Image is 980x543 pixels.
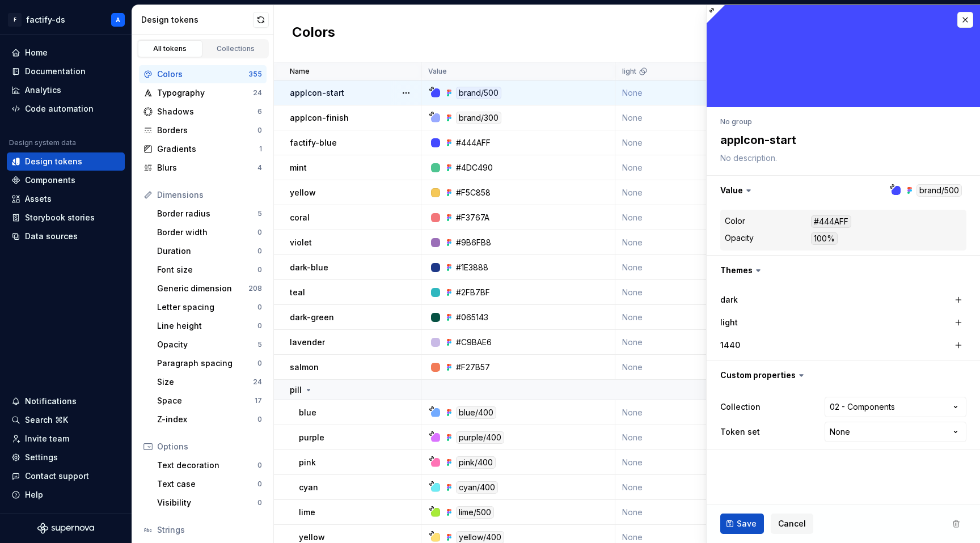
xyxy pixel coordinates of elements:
td: None [615,450,726,475]
p: coral [290,212,310,223]
div: #F3767A [456,212,489,223]
div: #1E3888 [456,262,488,273]
td: None [615,500,726,525]
a: Design tokens [7,152,125,171]
div: 0 [257,228,262,237]
div: 208 [248,284,262,293]
td: None [615,205,726,230]
div: 24 [253,377,262,387]
button: Cancel [771,514,813,534]
div: Visibility [157,497,257,508]
a: Borders0 [139,121,267,139]
div: Opacity [157,339,257,350]
div: 5 [257,209,262,218]
a: Storybook stories [7,209,125,227]
div: Components [25,175,75,186]
div: No group [720,117,752,126]
h2: Colors [292,23,335,44]
a: Typography24 [139,84,267,102]
div: F [8,13,22,27]
a: Blurs4 [139,159,267,177]
a: Size24 [153,373,267,391]
label: light [720,317,738,328]
td: None [615,105,726,130]
div: 0 [257,359,262,368]
div: Border radius [157,208,257,219]
div: lime/500 [456,506,494,519]
div: Notifications [25,396,77,407]
div: A [116,15,120,24]
div: 100% [811,232,838,245]
div: 1 [259,145,262,154]
label: dark [720,294,738,306]
a: Code automation [7,100,125,118]
td: None [615,255,726,280]
p: pink [299,457,316,468]
div: 17 [255,396,262,405]
div: Data sources [25,231,78,242]
div: cyan/400 [456,481,498,494]
div: 0 [257,498,262,507]
div: #C9BAE6 [456,337,492,348]
div: Text case [157,478,257,490]
div: brand/500 [456,87,501,99]
div: Border width [157,227,257,238]
div: Help [25,489,43,500]
a: Text case0 [153,475,267,493]
a: Analytics [7,81,125,99]
div: 0 [257,415,262,424]
p: yellow [299,532,325,543]
p: violet [290,237,312,248]
p: factify-blue [290,137,337,149]
div: Generic dimension [157,283,248,294]
div: #F5C858 [456,187,491,198]
a: Visibility0 [153,494,267,512]
p: Value [428,67,447,76]
div: #2FB7BF [456,287,490,298]
div: Design tokens [141,14,253,26]
p: pill [290,384,302,396]
button: Contact support [7,467,125,485]
div: Text decoration [157,460,257,471]
a: Paragraph spacing0 [153,354,267,372]
div: 0 [257,247,262,256]
a: Line height0 [153,317,267,335]
div: #444AFF [456,137,491,149]
div: Typography [157,87,253,99]
a: Invite team [7,430,125,448]
td: None [615,155,726,180]
td: None [615,425,726,450]
div: Space [157,395,255,406]
button: Ffactify-dsA [2,7,129,32]
div: All tokens [142,44,198,53]
svg: Supernova Logo [37,523,94,534]
div: Assets [25,193,52,205]
div: Settings [25,452,58,463]
div: #9B6FB8 [456,237,491,248]
div: Gradients [157,143,259,155]
div: pink/400 [456,456,496,469]
div: Design tokens [25,156,82,167]
textarea: appIcon-start [718,130,964,150]
p: cyan [299,482,318,493]
a: Colors355 [139,65,267,83]
div: Size [157,376,253,388]
div: Letter spacing [157,302,257,313]
a: Text decoration0 [153,456,267,474]
div: Opacity [725,232,754,244]
p: Name [290,67,310,76]
div: 0 [257,126,262,135]
div: Duration [157,245,257,257]
div: #4DC490 [456,162,493,173]
div: purple/400 [456,431,504,444]
p: lime [299,507,315,518]
a: Data sources [7,227,125,245]
div: Code automation [25,103,94,114]
label: Collection [720,401,761,413]
div: 6 [257,107,262,116]
a: Documentation [7,62,125,80]
p: appIcon-start [290,87,344,99]
div: Z-index [157,414,257,425]
div: Blurs [157,162,257,173]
